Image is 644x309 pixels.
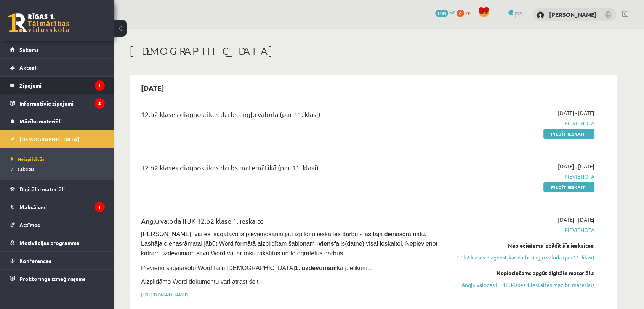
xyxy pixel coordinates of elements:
[537,11,544,19] img: Dana Maderniece
[10,270,105,287] a: Proktoringa izmēģinājums
[19,136,79,142] span: [DEMOGRAPHIC_DATA]
[10,234,105,251] a: Motivācijas programma
[451,269,594,277] div: Nepieciešams apgūt digitālo materiālu:
[10,216,105,234] a: Atzīmes
[543,129,594,139] a: Pildīt ieskaiti
[11,155,107,162] a: Neizpildītās
[19,221,40,228] span: Atzīmes
[10,180,105,198] a: Digitālie materiāli
[11,156,45,162] span: Neizpildītās
[10,41,105,58] a: Sākums
[451,242,594,250] div: Nepieciešams izpildīt šīs ieskaites:
[133,79,172,97] h2: [DATE]
[141,279,262,285] span: Aizpildāmo Word dokumentu vari atrast šeit -
[11,165,107,172] a: Izlabotās
[130,45,617,58] h1: [DEMOGRAPHIC_DATA]
[10,198,105,216] a: Maksājumi1
[19,118,62,125] span: Mācību materiāli
[451,253,594,261] a: 12.b2 klases diagnostikas darbs angļu valodā (par 11. klasi)
[95,80,105,91] i: 1
[141,231,439,256] span: [PERSON_NAME], vai esi sagatavojis pievienošanai jau izpildītu ieskaites darbu - lasītāja dienasg...
[11,166,34,172] span: Izlabotās
[95,202,105,212] i: 1
[141,291,189,298] a: [URL][DOMAIN_NAME]
[449,10,455,16] span: mP
[10,130,105,148] a: [DEMOGRAPHIC_DATA]
[543,182,594,192] a: Pildīt ieskaiti
[10,112,105,130] a: Mācību materiāli
[141,162,439,176] div: 12.b2 klases diagnostikas darbs matemātikā (par 11. klasi)
[19,275,86,282] span: Proktoringa izmēģinājums
[10,77,105,94] a: Ziņojumi1
[19,77,105,94] legend: Ziņojumi
[451,119,594,127] span: Pievienota
[19,257,51,264] span: Konferences
[141,109,439,123] div: 12.b2 klases diagnostikas darbs angļu valodā (par 11. klasi)
[435,10,448,17] span: 1163
[10,252,105,269] a: Konferences
[10,94,105,112] a: Informatīvie ziņojumi3
[457,10,464,17] span: 0
[95,98,105,109] i: 3
[19,94,105,112] legend: Informatīvie ziņojumi
[141,265,372,271] span: Pievieno sagatavoto Word failu [DEMOGRAPHIC_DATA] kā pielikumu.
[465,10,470,16] span: xp
[19,186,65,192] span: Digitālie materiāli
[19,64,38,71] span: Aktuāli
[19,239,80,246] span: Motivācijas programma
[319,240,334,247] strong: viens
[558,216,594,224] span: [DATE] - [DATE]
[457,10,474,16] a: 0 xp
[295,265,337,271] strong: 1. uzdevumam
[10,59,105,76] a: Aktuāli
[558,162,594,170] span: [DATE] - [DATE]
[19,198,105,216] legend: Maksājumi
[435,10,455,16] a: 1163 mP
[451,173,594,181] span: Pievienota
[451,226,594,234] span: Pievienota
[141,216,439,230] div: Angļu valoda II JK 12.b2 klase 1. ieskaite
[549,11,597,18] a: [PERSON_NAME]
[19,46,39,53] span: Sākums
[451,281,594,289] a: Angļu valodas II - 12. klases 1.ieskaites mācību materiāls
[8,13,69,32] a: Rīgas 1. Tālmācības vidusskola
[558,109,594,117] span: [DATE] - [DATE]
